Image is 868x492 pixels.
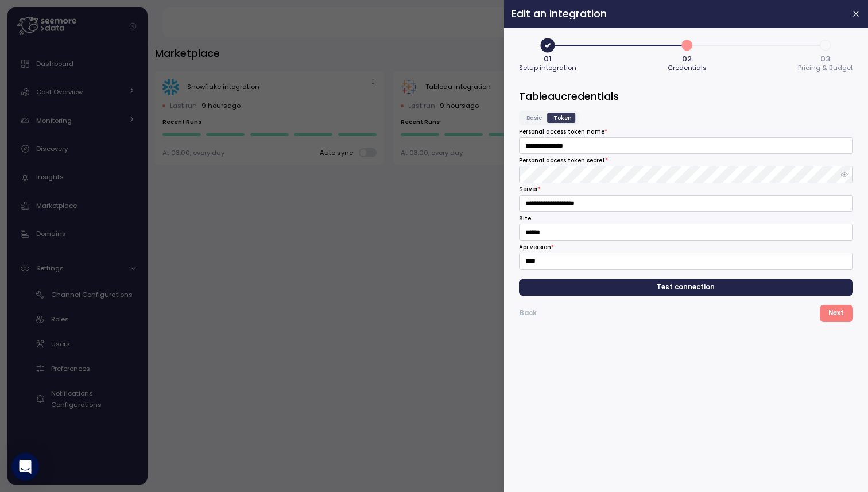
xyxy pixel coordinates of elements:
[821,55,831,63] span: 03
[519,279,853,296] button: Test connection
[519,36,576,74] button: 01Setup integration
[519,65,576,71] span: Setup integration
[519,305,537,321] button: Back
[520,305,537,321] span: Back
[677,36,697,55] span: 2
[820,305,853,321] button: Next
[11,453,39,481] div: Open Intercom Messenger
[544,55,552,63] span: 01
[828,305,844,321] span: Next
[526,114,542,122] span: Basic
[657,280,715,295] span: Test connection
[668,36,707,74] button: 202Credentials
[816,36,835,55] span: 3
[683,55,692,63] span: 02
[798,36,853,74] button: 303Pricing & Budget
[511,9,842,19] h2: Edit an integration
[519,89,853,103] h3: Tableau credentials
[553,114,572,122] span: Token
[798,65,853,71] span: Pricing & Budget
[668,65,707,71] span: Credentials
